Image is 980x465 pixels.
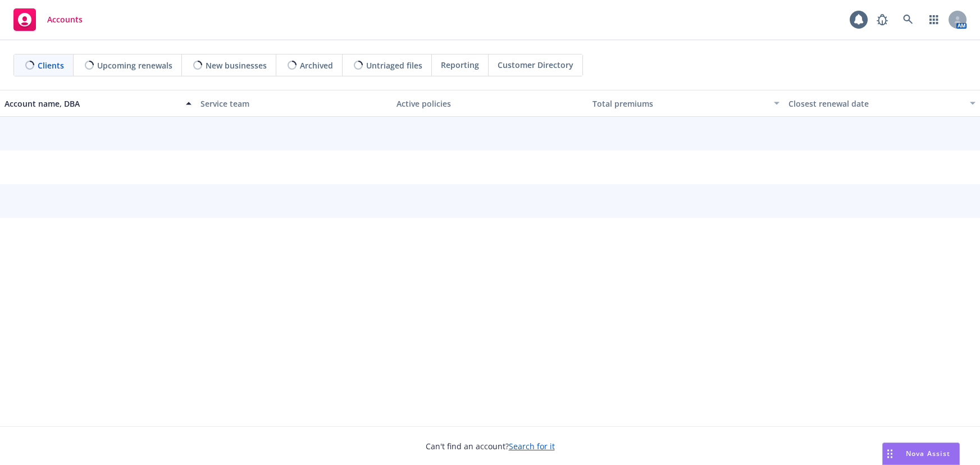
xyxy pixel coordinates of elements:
div: Drag to move [883,443,897,464]
div: Total premiums [592,98,767,110]
span: Reporting [441,59,479,71]
span: Accounts [47,15,83,24]
span: Clients [38,60,64,71]
a: Report a Bug [871,8,894,31]
div: Service team [200,98,388,110]
div: Closest renewal date [788,98,963,110]
span: Customer Directory [498,59,573,71]
span: New businesses [206,60,267,71]
a: Search [897,8,919,31]
button: Nova Assist [882,443,960,465]
button: Active policies [392,90,588,117]
a: Search for it [509,441,555,452]
button: Total premiums [588,90,784,117]
span: Untriaged files [366,60,422,71]
div: Active policies [396,98,584,110]
a: Switch app [923,8,945,31]
span: Nova Assist [906,449,950,458]
span: Can't find an account? [426,440,555,452]
button: Service team [196,90,392,117]
span: Upcoming renewals [97,60,172,71]
span: Archived [300,60,333,71]
button: Closest renewal date [784,90,980,117]
div: Account name, DBA [4,98,179,110]
a: Accounts [9,4,87,35]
